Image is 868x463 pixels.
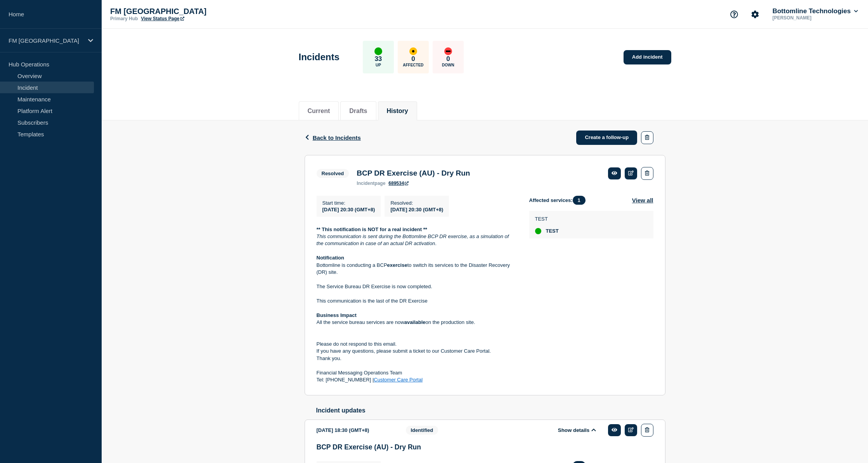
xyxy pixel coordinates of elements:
div: affected [409,47,417,55]
p: The Service Bureau DR Exercise is now completed. [317,283,517,290]
a: View Status Page [141,16,184,21]
p: page [357,181,385,186]
a: Add incident [624,50,671,64]
span: [DATE] 20:30 (GMT+8) [390,207,443,212]
p: If you have any questions, please submit a ticket to our Customer Care Portal. [317,348,517,355]
h3: BCP DR Exercise (AU) - Dry Run [357,169,470,178]
strong: Notification [317,255,345,261]
span: [DATE] 20:30 (GMT+8) [322,207,375,212]
span: TEST [546,228,559,234]
p: Bottomline is conducting a BCP to switch its services to the Disaster Recovery (DR) site. [317,262,517,276]
span: 1 [573,196,586,205]
button: Back to Incidents [305,134,361,141]
button: Bottomline Technologies [771,7,859,15]
p: 33 [374,55,382,63]
p: Please do not respond to this email. [317,341,517,348]
a: Customer Care Portal [374,377,423,383]
p: Up [376,63,381,67]
p: Thank you. [317,355,517,362]
p: Primary Hub [110,16,138,21]
p: Financial Messaging Operations Team [317,369,517,376]
h3: BCP DR Exercise (AU) - Dry Run [317,443,653,451]
div: down [444,47,452,55]
div: up [535,228,541,234]
p: FM [GEOGRAPHIC_DATA] [9,37,83,44]
p: All the service bureau services are now on the production site. [317,319,517,326]
button: Current [308,108,330,115]
p: FM [GEOGRAPHIC_DATA] [110,7,265,16]
button: History [387,108,408,115]
span: incident [357,181,374,186]
strong: exercise [387,262,407,268]
strong: ** This notification is NOT for a real incident ** [317,226,427,232]
span: Identified [406,426,438,435]
p: 0 [411,55,415,63]
p: 0 [446,55,450,63]
button: Account settings [747,6,763,23]
a: Create a follow-up [576,131,637,145]
button: Drafts [349,108,367,115]
h1: Incidents [299,52,340,63]
p: Down [442,63,454,67]
a: 689534 [388,181,409,186]
p: Resolved : [390,200,443,206]
em: This communication is sent during the Bottomline BCP DR exercise, as a simulation of the communic... [317,233,511,246]
p: This communication is the last of the DR Exercise [317,298,517,305]
strong: available [404,319,426,325]
span: Affected services: [529,196,589,205]
span: Back to Incidents [313,134,361,141]
button: View all [632,196,653,205]
button: Show details [556,427,598,433]
button: Support [726,6,742,23]
div: [DATE] 18:30 (GMT+8) [317,424,394,437]
p: . [317,233,517,247]
p: [PERSON_NAME] [771,15,852,21]
p: TEST [535,216,559,222]
p: Start time : [322,200,375,206]
div: up [374,47,382,55]
strong: Business Impact [317,312,357,318]
p: Affected [403,63,423,67]
h2: Incident updates [316,407,665,414]
p: Tel: [PHONE_NUMBER] | [317,376,517,383]
span: Resolved [317,169,349,178]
